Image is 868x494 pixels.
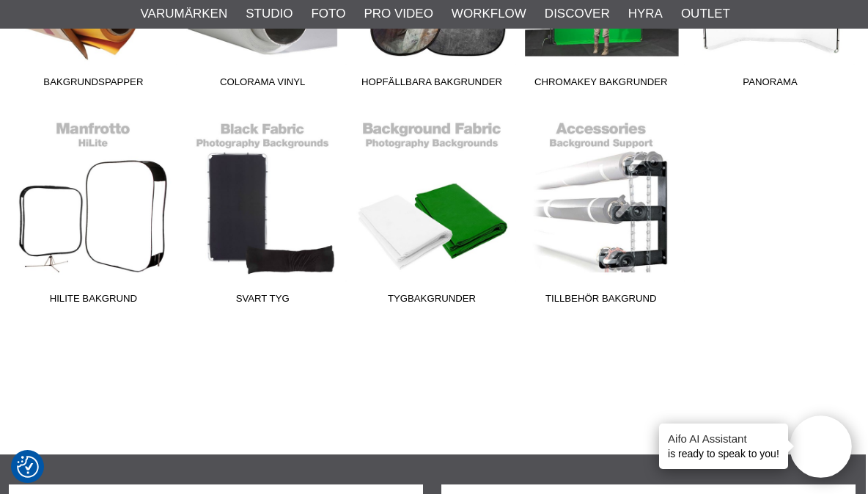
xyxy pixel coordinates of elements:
button: Samtyckesinställningar [17,454,39,480]
a: Tillbehör Bakgrund [516,113,685,311]
span: Chromakey Bakgrunder [516,75,685,95]
a: Studio [246,4,293,23]
a: Outlet [681,4,730,23]
span: Tillbehör Bakgrund [516,291,685,311]
span: Colorama Vinyl [178,75,347,95]
div: is ready to speak to you! [659,424,788,469]
span: Hopfällbara Bakgrunder [347,75,517,95]
a: Pro Video [364,4,433,23]
a: Hyra [628,4,663,23]
a: Tygbakgrunder [347,113,517,311]
span: Svart Tyg [178,291,347,311]
a: Workflow [452,4,526,23]
a: Foto [311,4,345,23]
a: Discover [545,4,610,23]
span: HiLite Bakgrund [9,291,178,311]
span: Panorama [685,75,855,95]
h4: Aifo AI Assistant [668,431,779,446]
a: Svart Tyg [178,113,347,311]
a: HiLite Bakgrund [9,113,178,311]
span: Bakgrundspapper [9,75,178,95]
a: Varumärken [141,4,228,23]
img: Revisit consent button [17,456,39,478]
span: Tygbakgrunder [347,291,517,311]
